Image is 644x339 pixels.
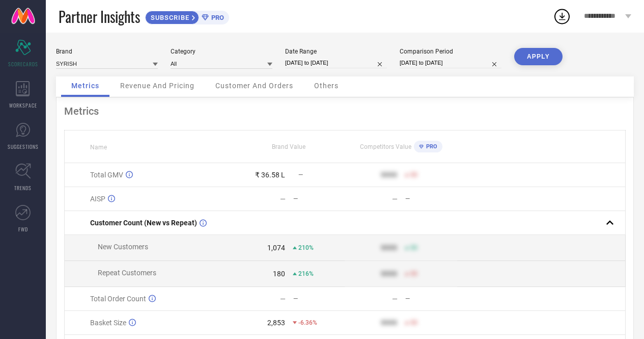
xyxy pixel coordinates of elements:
[8,143,39,150] span: SUGGESTIONS
[90,295,146,303] span: Total Order Count
[71,82,99,90] span: Metrics
[98,269,156,277] span: Repeat Customers
[410,319,417,326] span: 50
[98,243,148,251] span: New Customers
[120,82,194,90] span: Revenue And Pricing
[90,144,107,151] span: Name
[267,319,285,327] div: 2,853
[293,195,345,202] div: —
[145,8,229,24] a: SUBSCRIBEPRO
[392,195,398,203] div: —
[410,244,417,251] span: 50
[381,319,397,327] div: 9999
[360,143,411,150] span: Competitors Value
[9,101,37,109] span: WORKSPACE
[285,58,387,68] input: Select date range
[424,143,437,150] span: PRO
[171,48,272,55] div: Category
[90,171,123,179] span: Total GMV
[514,48,563,65] button: APPLY
[56,48,158,55] div: Brand
[267,244,285,252] div: 1,074
[273,270,285,278] div: 180
[314,82,339,90] span: Others
[298,270,314,277] span: 216%
[400,48,501,55] div: Comparison Period
[64,105,626,117] div: Metrics
[215,82,293,90] span: Customer And Orders
[18,225,28,233] span: FWD
[146,14,192,21] span: SUBSCRIBE
[293,295,345,302] div: —
[272,143,305,150] span: Brand Value
[209,14,224,21] span: PRO
[400,58,501,68] input: Select comparison period
[90,319,126,327] span: Basket Size
[298,244,314,251] span: 210%
[553,7,571,25] div: Open download list
[298,319,317,326] span: -6.36%
[90,195,105,203] span: AISP
[381,270,397,278] div: 9999
[392,295,398,303] div: —
[410,171,417,178] span: 50
[298,171,303,178] span: —
[410,270,417,277] span: 50
[381,244,397,252] div: 9999
[405,195,457,202] div: —
[14,184,32,192] span: TRENDS
[59,6,140,27] span: Partner Insights
[285,48,387,55] div: Date Range
[90,219,197,227] span: Customer Count (New vs Repeat)
[405,295,457,302] div: —
[8,60,38,68] span: SCORECARDS
[280,195,286,203] div: —
[280,295,286,303] div: —
[255,171,285,179] div: ₹ 36.58 L
[381,171,397,179] div: 9999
